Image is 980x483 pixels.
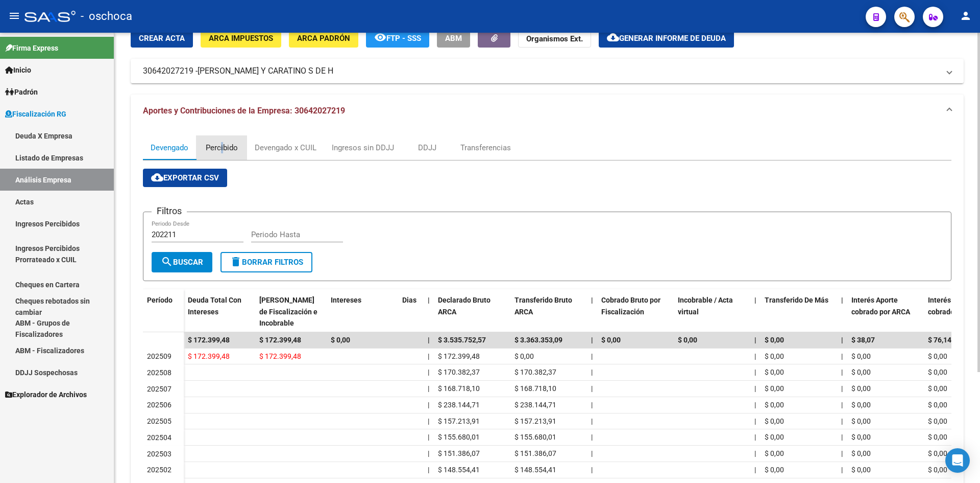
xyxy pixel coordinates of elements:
span: $ 38,07 [851,336,875,344]
span: | [591,384,593,393]
span: 202506 [147,401,171,409]
span: $ 0,00 [331,336,350,344]
span: | [841,368,843,376]
span: - oschoca [81,5,132,28]
span: Interés Aporte cobrado por ARCA [851,296,910,316]
span: $ 0,00 [765,352,784,360]
span: $ 168.718,10 [514,384,556,393]
span: Inicio [5,64,31,76]
button: Organismos Ext. [518,29,591,48]
span: $ 172.399,48 [438,352,480,360]
span: Transferido Bruto ARCA [514,296,572,316]
button: ARCA Impuestos [201,29,281,48]
button: Borrar Filtros [220,252,312,272]
datatable-header-cell: Cobrado Bruto por Fiscalización [597,289,674,334]
span: $ 0,00 [928,433,947,441]
span: Incobrable / Acta virtual [678,296,733,316]
span: | [428,352,429,360]
span: $ 0,00 [765,368,784,376]
mat-icon: delete [230,256,242,268]
span: | [591,433,593,441]
span: | [841,384,843,393]
div: Devengado x CUIL [255,142,316,153]
span: 202507 [147,385,171,393]
span: | [754,449,756,457]
span: 202503 [147,450,171,458]
span: Firma Express [5,42,58,54]
span: $ 0,00 [928,352,947,360]
span: 202502 [147,466,171,474]
span: $ 0,00 [765,384,784,393]
datatable-header-cell: Período [143,289,184,332]
span: ABM [445,34,462,43]
div: Ingresos sin DDJJ [332,142,394,153]
span: Generar informe de deuda [619,34,726,43]
span: $ 151.386,07 [514,449,556,457]
datatable-header-cell: Declarado Bruto ARCA [434,289,510,334]
span: $ 238.144,71 [438,401,480,409]
span: | [428,417,429,425]
span: | [841,401,843,409]
span: Intereses [331,296,361,304]
span: $ 3.535.752,57 [438,336,486,344]
span: | [754,401,756,409]
span: | [591,401,593,409]
span: | [591,296,593,304]
span: $ 0,00 [928,466,947,474]
button: ARCA Padrón [289,29,358,48]
span: $ 0,00 [514,352,534,360]
span: $ 0,00 [928,401,947,409]
span: $ 151.386,07 [438,449,480,457]
datatable-header-cell: | [837,289,847,334]
span: $ 0,00 [851,449,871,457]
span: | [428,449,429,457]
span: $ 148.554,41 [438,466,480,474]
span: | [591,417,593,425]
span: 202508 [147,369,171,377]
span: | [428,401,429,409]
span: $ 0,00 [765,433,784,441]
datatable-header-cell: Dias [398,289,424,334]
span: 202504 [147,433,171,442]
mat-panel-title: 30642027219 - [143,65,939,77]
h3: Filtros [152,204,187,218]
button: Buscar [152,252,212,272]
datatable-header-cell: Deuda Bruta Neto de Fiscalización e Incobrable [255,289,327,334]
span: | [841,417,843,425]
span: Fiscalización RG [5,108,66,120]
span: $ 0,00 [765,449,784,457]
button: Generar informe de deuda [599,29,734,48]
div: DDJJ [418,142,436,153]
span: Período [147,296,173,304]
span: | [428,336,430,344]
span: $ 0,00 [765,466,784,474]
span: $ 3.363.353,09 [514,336,562,344]
button: ABM [437,29,470,48]
span: | [754,433,756,441]
datatable-header-cell: | [587,289,597,334]
span: | [841,296,843,304]
datatable-header-cell: Interés Aporte cobrado por ARCA [847,289,924,334]
span: | [428,466,429,474]
span: | [754,352,756,360]
span: $ 0,00 [851,466,871,474]
span: $ 172.399,48 [259,336,301,344]
span: Declarado Bruto ARCA [438,296,491,316]
span: $ 0,00 [928,449,947,457]
span: | [591,466,593,474]
datatable-header-cell: Intereses [327,289,398,334]
span: | [754,368,756,376]
span: Dias [402,296,416,304]
span: $ 0,00 [601,336,621,344]
span: 202505 [147,417,171,425]
span: $ 0,00 [928,384,947,393]
span: $ 157.213,91 [514,417,556,425]
span: | [591,368,593,376]
span: 202509 [147,352,171,360]
span: | [591,449,593,457]
span: $ 0,00 [851,433,871,441]
span: $ 76,14 [928,336,951,344]
span: | [754,384,756,393]
span: | [754,466,756,474]
span: $ 172.399,48 [188,336,230,344]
